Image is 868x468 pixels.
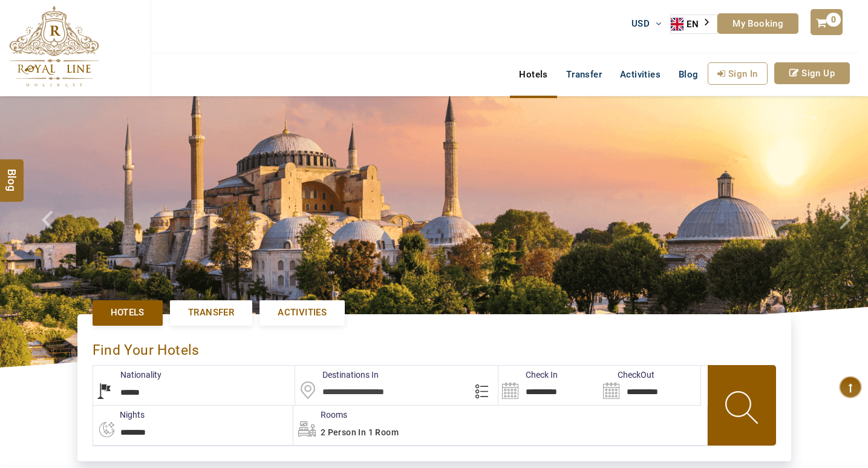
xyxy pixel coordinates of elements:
span: Transfer [188,306,234,319]
a: EN [671,15,717,33]
span: Hotels [111,306,145,319]
span: Blog [679,69,699,80]
a: 0 [811,9,842,35]
div: Language [670,15,717,34]
a: Sign In [708,62,768,85]
label: Rooms [293,409,347,421]
a: Transfer [170,300,252,325]
span: 0 [826,13,841,27]
div: Find Your Hotels [93,329,776,365]
a: Sign Up [774,62,850,84]
label: Destinations In [295,369,379,381]
span: Activities [278,306,327,319]
aside: Language selected: English [670,15,717,34]
a: Activities [259,300,345,325]
a: Hotels [93,300,163,325]
a: Activities [611,62,670,87]
label: nights [93,409,145,421]
a: Transfer [557,62,611,87]
input: Search [599,366,700,405]
label: CheckOut [599,369,654,381]
a: Blog [670,62,708,87]
span: 2 Person in 1 Room [321,427,399,437]
span: Blog [4,169,20,179]
img: The Royal Line Holidays [9,5,99,87]
span: USD [631,18,650,29]
label: Check In [498,369,558,381]
a: Check next image [824,96,868,367]
a: Hotels [510,62,556,87]
input: Search [498,366,599,405]
a: My Booking [717,13,798,34]
label: Nationality [93,369,162,381]
a: Check next prev [26,96,70,367]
